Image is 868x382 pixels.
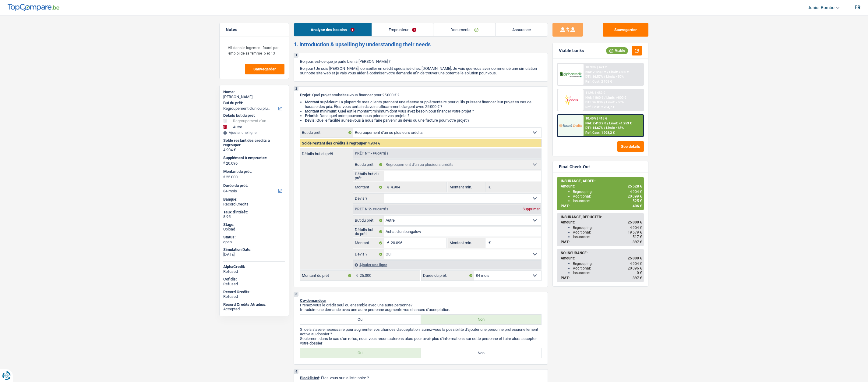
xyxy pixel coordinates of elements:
span: 525 € [633,199,642,203]
div: 8.95 [223,214,285,219]
div: 10.99% | 421 € [585,65,607,69]
span: Junior Bombo [808,5,834,10]
div: Additional: [573,266,642,270]
span: / [604,96,605,100]
span: € [223,175,225,180]
span: 20 096 € [628,266,642,270]
span: 20 099 € [628,194,642,198]
span: / [604,75,605,79]
span: € [485,182,492,192]
span: 397 € [633,276,642,280]
label: But du prêt [353,216,384,225]
p: : Quel projet souhaitez-vous financer pour 25 000 € ? [300,93,542,97]
label: Détails but du prêt [300,149,353,156]
div: Regrouping: [573,190,642,194]
img: TopCompare Logo [8,4,59,11]
div: Amount: [561,256,642,260]
div: 1 [294,53,298,58]
div: 4 [294,370,298,374]
p: Bonjour ! Je suis [PERSON_NAME], conseiller en crédit spécialisé chez [DOMAIN_NAME]. Je vois que ... [300,66,542,75]
span: 406 € [633,204,642,208]
p: Si cela s'avère nécessaire pour augmenter vos chances d'acceptation, auriez-vous la possibilité d... [300,327,542,336]
div: Ref. Cost: 2 284,7 € [585,105,615,109]
div: Final Check-Out [559,164,590,170]
label: Montant min. [448,238,485,248]
span: € [384,182,391,192]
span: / [604,100,605,104]
span: € [353,271,360,280]
label: Non [421,315,542,324]
div: Refused [223,282,285,287]
div: AlphaCredit: [223,264,285,269]
label: Montant [353,238,384,248]
span: 517 € [633,235,642,239]
button: Sauvegarder [603,23,648,37]
span: - Priorité 1 [371,152,388,155]
img: AlphaCredit [559,71,582,78]
div: open [223,240,285,245]
span: € [223,161,225,166]
div: [DATE] [223,252,285,257]
label: But du prêt [353,160,384,170]
div: Viable banks [559,48,584,53]
div: Status: [223,235,285,240]
label: Oui [300,348,421,358]
label: Montant min. [448,182,485,192]
span: 25 000 € [628,256,642,260]
div: Solde restant des crédits à regrouper [223,138,285,148]
span: € [485,238,492,248]
div: Ajouter une ligne [223,130,285,135]
span: Co-demandeur [300,298,326,303]
strong: Montant minimum [305,109,336,113]
div: Insurance: [573,235,642,239]
label: Durée du prêt: [422,271,474,280]
label: But du prêt [300,128,353,137]
span: / [604,126,605,130]
label: Montant [353,182,384,192]
span: DTI: 14.67% [585,126,603,130]
p: Bonjour, est-ce que je parle bien à [PERSON_NAME] ? [300,59,542,64]
label: Durée du prêt: [223,183,284,188]
span: Projet [300,93,310,97]
a: Junior Bombo [803,3,840,13]
label: Détails but du prêt [353,171,384,181]
div: 11.9% | 432 € [585,91,605,95]
span: NAI: 2 413,2 € [585,121,606,125]
div: Viable [606,47,628,54]
a: Documents [433,23,495,36]
span: 4 904 € [630,226,642,230]
span: Limit: >800 € [606,96,626,100]
div: Insurance: [573,271,642,275]
div: Name: [223,90,285,95]
span: € [384,238,391,248]
div: Banque: [223,197,285,202]
span: Limit: <65% [606,126,624,130]
span: NAI: 1 860 € [585,96,603,100]
label: But du prêt: [223,101,284,105]
div: fr [855,5,860,10]
div: Refused [223,294,285,299]
div: PMT: [561,240,642,244]
span: 4 904 € [630,262,642,266]
button: Sauvegarder [245,64,284,74]
p: Seulement dans le cas d'un refus, nous vous recontacterons alors pour avoir plus d'informations s... [300,336,542,345]
span: Limit: >850 € [609,70,629,74]
label: Devis ? [353,194,384,203]
li: : Dans quel ordre pouvons-nous prioriser vos projets ? [305,113,542,118]
li: : La plupart de mes clients prennent une réserve supplémentaire pour qu'ils puissent financer leu... [305,100,542,109]
div: Simulation Date: [223,247,285,252]
li: : Quelle facilité auriez-vous à nous faire parvenir un devis ou une facture pour votre projet ? [305,118,542,123]
span: Blacklisted [300,376,319,380]
div: 3 [294,292,298,297]
span: Limit: >1.253 € [609,121,632,125]
div: Supprimer [521,207,541,211]
div: Cofidis: [223,277,285,282]
div: Taux d'intérêt: [223,210,285,215]
div: Prêt n°1 [353,152,390,155]
label: Devis ? [353,249,384,259]
label: Non [421,348,542,358]
div: Regrouping: [573,262,642,266]
span: Sauvegarder [253,67,276,71]
span: Limit: <50% [606,75,624,79]
p: Prenez-vous le crédit seul ou ensemble avec une autre personne? [300,303,542,307]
